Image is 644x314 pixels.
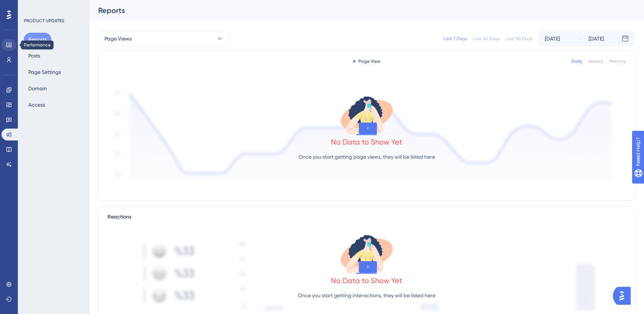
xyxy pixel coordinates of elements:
div: Monthly [609,58,626,64]
div: Last 7 Days [443,36,467,42]
div: Page View [353,58,380,64]
div: Daily [571,58,582,64]
span: Page Views [104,34,132,43]
p: Once you start getting page views, they will be listed here [299,152,435,161]
button: Reports [24,33,51,46]
button: Posts [24,49,45,62]
div: PRODUCT UPDATES [24,18,64,24]
div: Last 90 Days [506,36,532,42]
div: Reports [98,5,616,16]
button: Access [24,98,49,111]
div: No Data to Show Yet [331,137,402,147]
div: [DATE] [545,34,560,43]
div: Reactions [107,213,626,221]
button: Page Settings [24,65,65,79]
div: Last 30 Days [473,36,500,42]
button: Page Views [98,31,230,46]
button: Domain [24,82,51,95]
span: Need Help? [17,2,46,11]
div: [DATE] [589,34,604,43]
p: Once you start getting interactions, they will be listed here [298,291,435,300]
div: No Data to Show Yet [331,275,402,286]
iframe: UserGuiding AI Assistant Launcher [613,285,635,307]
div: Weekly [588,58,603,64]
